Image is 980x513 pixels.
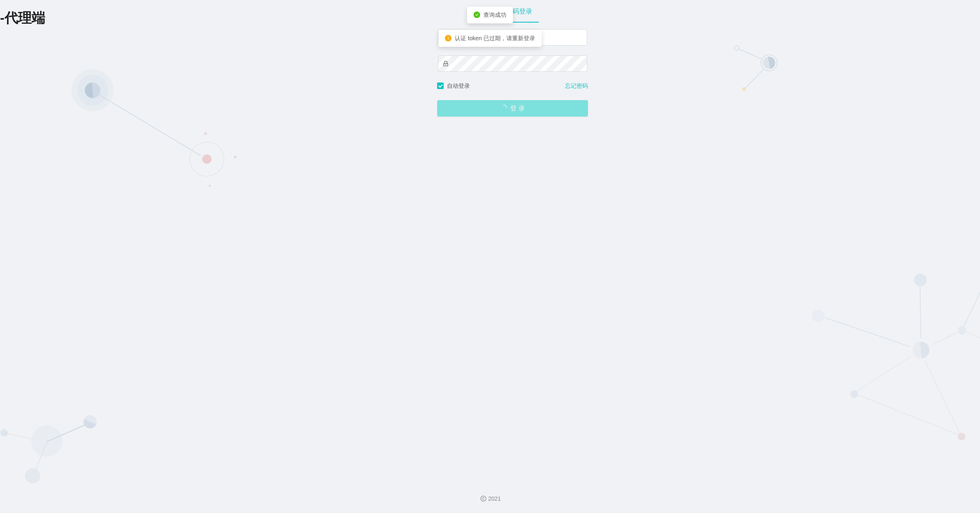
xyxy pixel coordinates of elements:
font: 2021 [488,495,501,502]
i: 图标： 锁 [443,61,449,66]
span: 查询成功 [483,11,506,18]
span: 自动登录 [444,82,473,89]
span: 认证 token 已过期，请重新登录 [455,35,535,41]
i: 图标： 版权所有 [481,496,486,502]
i: 图标：check-circle [474,11,480,18]
input: 请输入 [438,29,587,46]
i: 图标：感叹号圆圈 [445,35,451,41]
a: 忘记密码 [565,82,588,90]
